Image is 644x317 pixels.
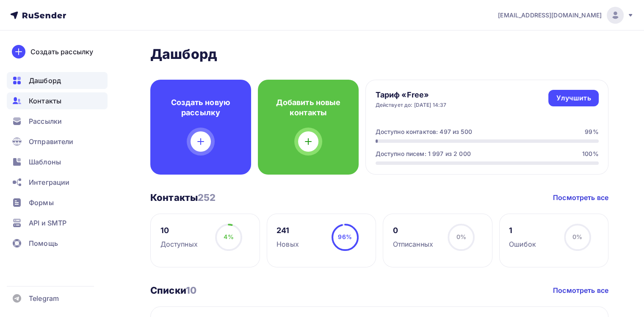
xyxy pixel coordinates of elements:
[29,96,61,106] span: Контакты
[29,116,62,126] span: Рассылки
[186,285,196,296] span: 10
[7,113,108,130] a: Рассылки
[150,46,608,63] h2: Дашборд
[29,177,69,187] span: Интеграции
[498,7,634,24] a: [EMAIL_ADDRESS][DOMAIN_NAME]
[29,238,58,248] span: Помощь
[7,133,108,150] a: Отправители
[556,93,591,103] div: Улучшить
[160,239,198,249] div: Доступных
[29,75,61,86] span: Дашборд
[509,225,536,236] div: 1
[160,225,198,236] div: 10
[498,11,602,19] span: [EMAIL_ADDRESS][DOMAIN_NAME]
[582,150,599,158] div: 100%
[585,128,598,136] div: 99%
[553,285,608,295] a: Посмотреть все
[7,194,108,211] a: Формы
[29,157,61,167] span: Шаблоны
[376,128,472,136] div: Доступно контактов: 497 из 500
[7,72,108,89] a: Дашборд
[164,97,238,118] h4: Создать новую рассылку
[509,239,536,249] div: Ошибок
[572,233,582,240] span: 0%
[7,153,108,170] a: Шаблоны
[198,192,216,203] span: 252
[276,225,299,236] div: 241
[338,233,351,240] span: 96%
[553,192,608,203] a: Посмотреть все
[376,90,447,100] h4: Тариф «Free»
[276,239,299,249] div: Новых
[271,97,345,118] h4: Добавить новые контакты
[393,239,433,249] div: Отписанных
[150,284,196,296] h3: Списки
[376,102,447,108] div: Действует до: [DATE] 14:37
[29,293,59,303] span: Telegram
[393,225,433,236] div: 0
[224,233,233,240] span: 4%
[29,136,74,147] span: Отправители
[29,197,54,208] span: Формы
[150,192,216,203] h3: Контакты
[30,47,93,57] div: Создать рассылку
[29,218,66,228] span: API и SMTP
[7,92,108,109] a: Контакты
[376,150,471,158] div: Доступно писем: 1 997 из 2 000
[456,233,466,240] span: 0%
